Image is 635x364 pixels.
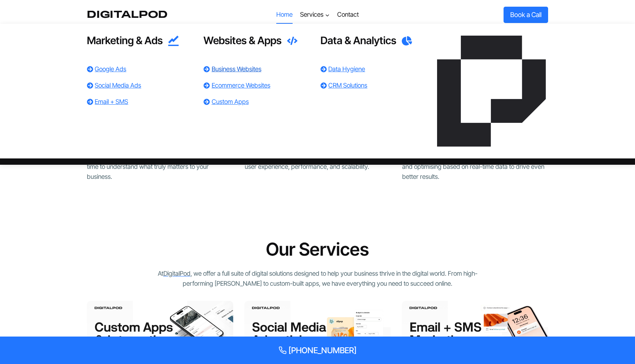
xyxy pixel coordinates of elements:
[296,6,333,24] button: Child menu of Services
[504,7,548,23] a: Book a Call
[95,65,126,73] a: Google Ads
[328,65,365,73] a: Data Hygiene
[289,345,356,355] span: [PHONE_NUMBER]
[87,9,168,20] a: DigitalPod
[212,82,270,89] a: Ecommerce Websites
[9,345,626,355] a: [PHONE_NUMBER]
[212,65,261,73] a: Business Websites
[328,82,367,89] a: CRM Solutions
[163,270,190,277] a: DigitalPod
[272,6,362,24] nav: Primary Navigation
[153,239,482,260] h2: Our Services
[333,6,362,24] a: Contact
[203,35,281,47] span: Websites & Apps
[95,82,141,89] a: Social Media Ads
[212,98,249,105] a: Custom Apps
[153,269,482,289] p: At , we offer a full suite of digital solutions designed to help your business thrive in the digi...
[320,35,396,47] span: Data & Analytics
[87,35,163,47] span: Marketing & Ads
[272,6,296,24] a: Home
[95,98,128,105] a: Email + SMS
